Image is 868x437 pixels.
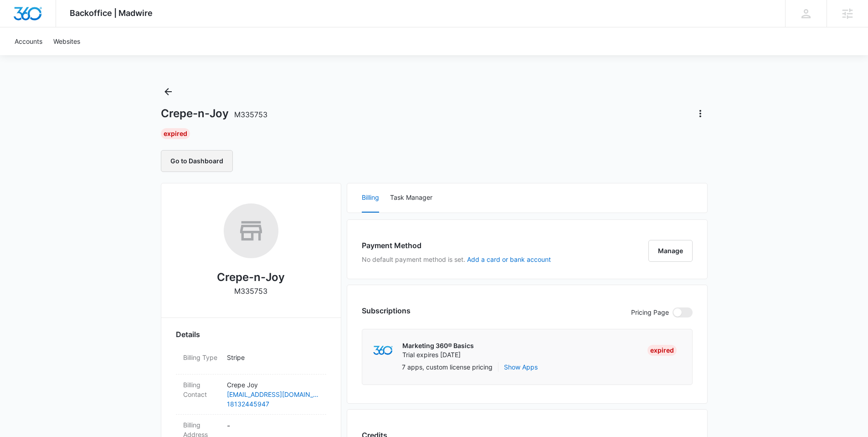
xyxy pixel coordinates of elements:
[362,183,379,213] button: Billing
[390,183,432,213] button: Task Manager
[161,128,190,139] div: Expired
[183,353,220,362] dt: Billing Type
[161,150,233,172] button: Go to Dashboard
[161,107,267,120] h1: Crepe-n-Joy
[183,380,220,399] dt: Billing Contact
[176,329,200,340] span: Details
[647,345,677,356] div: Expired
[402,341,474,350] p: Marketing 360® Basics
[9,27,48,55] a: Accounts
[234,110,267,119] span: M335753
[227,380,319,390] p: Crepe Joy
[693,106,708,121] button: Actions
[402,350,474,359] p: Trial expires [DATE]
[227,399,319,409] a: 18132445947
[362,240,551,251] h3: Payment Method
[227,353,319,362] p: Stripe
[48,27,86,55] a: Websites
[648,240,693,262] button: Manage
[176,347,326,375] div: Billing TypeStripe
[70,8,153,18] span: Backoffice | Madwire
[234,286,267,297] p: M335753
[467,256,551,263] button: Add a card or bank account
[176,375,326,415] div: Billing ContactCrepe Joy[EMAIL_ADDRESS][DOMAIN_NAME]18132445947
[373,346,393,355] img: marketing360Logo
[631,307,669,317] p: Pricing Page
[227,390,319,399] a: [EMAIL_ADDRESS][DOMAIN_NAME]
[362,255,551,264] p: No default payment method is set.
[217,269,285,286] h2: Crepe-n-Joy
[402,362,493,372] p: 7 apps, custom license pricing
[161,84,175,99] button: Back
[504,362,538,372] button: Show Apps
[362,305,411,316] h3: Subscriptions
